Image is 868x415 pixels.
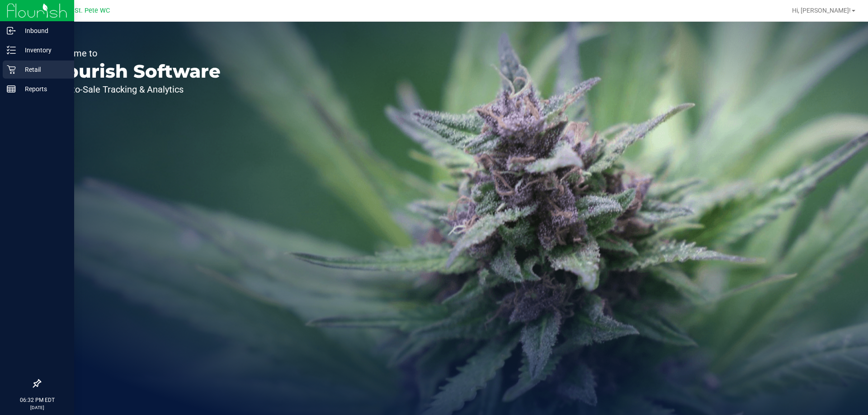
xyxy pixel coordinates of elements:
p: [DATE] [4,404,70,411]
p: Welcome to [49,49,221,58]
p: Flourish Software [49,62,221,80]
span: St. Pete WC [75,7,110,14]
p: Seed-to-Sale Tracking & Analytics [49,85,221,94]
inline-svg: Retail [7,65,16,74]
inline-svg: Reports [7,84,16,93]
span: Hi, [PERSON_NAME]! [792,7,851,14]
p: Inbound [16,25,70,36]
inline-svg: Inbound [7,26,16,35]
p: 06:32 PM EDT [4,396,70,404]
iframe: Resource center [9,343,36,370]
p: Retail [16,64,70,75]
inline-svg: Inventory [7,46,16,55]
p: Inventory [16,45,70,56]
iframe: Resource center unread badge [27,341,38,352]
p: Reports [16,84,70,94]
